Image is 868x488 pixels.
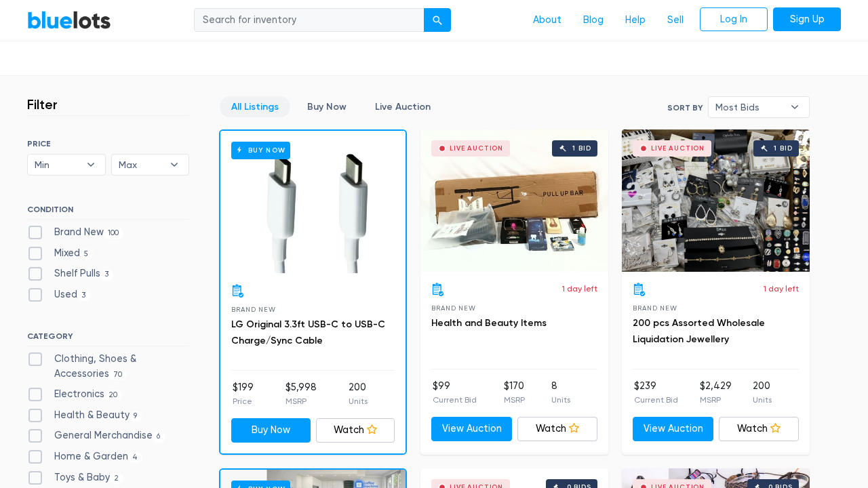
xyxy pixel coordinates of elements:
[27,387,122,402] label: Electronics
[700,7,768,32] a: Log In
[27,205,189,220] h6: CONDITION
[160,155,189,175] b: ▾
[220,131,406,273] a: Buy Now
[753,394,772,406] p: Units
[104,390,122,401] span: 20
[450,145,503,152] div: Live Auction
[774,145,792,152] div: 1 bid
[562,283,597,295] p: 1 day left
[433,394,477,406] p: Current Bid
[420,129,608,272] a: Live Auction 1 bid
[634,394,678,406] p: Current Bid
[504,394,525,406] p: MSRP
[764,283,799,295] p: 1 day left
[77,155,105,175] b: ▾
[622,129,810,272] a: Live Auction 1 bid
[119,155,163,175] span: Max
[633,317,765,345] a: 200 pcs Assorted Wholesale Liquidation Jewellery
[80,249,93,260] span: 5
[27,10,111,30] a: BlueLots
[633,417,713,441] a: View Auction
[231,142,290,159] h6: Buy Now
[220,96,290,117] a: All Listings
[572,7,614,33] a: Blog
[231,306,275,313] span: Brand New
[110,473,123,484] span: 2
[285,380,317,407] li: $5,998
[551,394,570,406] p: Units
[27,449,142,464] label: Home & Garden
[233,395,254,407] p: Price
[433,379,477,406] li: $99
[35,155,79,175] span: Min
[522,7,572,33] a: About
[633,304,677,312] span: Brand New
[634,379,678,406] li: $239
[77,290,90,301] span: 3
[431,417,512,441] a: View Auction
[109,369,127,380] span: 70
[651,145,705,152] div: Live Auction
[504,379,525,406] li: $170
[27,408,142,423] label: Health & Beauty
[753,379,772,406] li: 200
[231,418,311,443] a: Buy Now
[27,96,58,113] h3: Filter
[700,379,732,406] li: $2,429
[719,417,800,441] a: Watch
[572,145,591,152] div: 1 bid
[27,266,113,281] label: Shelf Pulls
[27,246,93,261] label: Mixed
[431,304,475,312] span: Brand New
[104,228,123,239] span: 100
[349,395,368,407] p: Units
[773,7,841,32] a: Sign Up
[27,287,90,302] label: Used
[285,395,317,407] p: MSRP
[27,225,123,240] label: Brand New
[700,394,732,406] p: MSRP
[363,96,442,117] a: Live Auction
[296,96,358,117] a: Buy Now
[551,379,570,406] li: 8
[233,380,254,407] li: $199
[231,319,385,346] a: LG Original 3.3ft USB-C to USB-C Charge/Sync Cable
[153,432,165,443] span: 6
[781,97,809,117] b: ▾
[27,331,189,346] h6: CATEGORY
[27,139,189,148] h6: PRICE
[27,470,123,485] label: Toys & Baby
[194,8,425,33] input: Search for inventory
[614,7,656,33] a: Help
[349,380,368,407] li: 200
[517,417,598,441] a: Watch
[128,452,142,463] span: 4
[656,7,694,33] a: Sell
[130,411,142,422] span: 9
[100,270,113,281] span: 3
[431,317,547,329] a: Health and Beauty Items
[27,352,189,381] label: Clothing, Shoes & Accessories
[667,102,703,114] label: Sort By
[27,428,165,443] label: General Merchandise
[316,418,395,443] a: Watch
[715,97,783,117] span: Most Bids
